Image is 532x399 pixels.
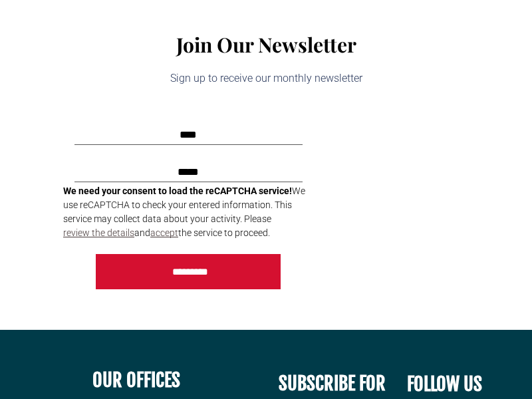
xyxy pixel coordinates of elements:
[407,372,482,396] font: FOLLOW US
[63,226,134,240] a: review the details
[485,7,520,41] button: menu
[63,186,292,196] strong: We need your consent to load the reCAPTCHA service!
[92,368,180,392] b: OUR OFFICES
[150,226,178,240] a: accept
[170,72,362,84] span: Sign up to receive our monthly newsletter
[27,11,106,36] img: Cambridge Management Logo
[63,186,305,238] span: We use reCAPTCHA to check your entered information. This service may collect data about your acti...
